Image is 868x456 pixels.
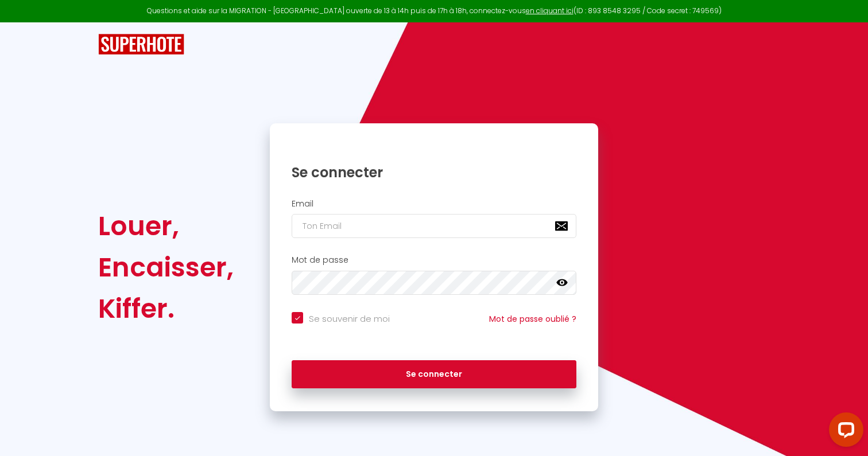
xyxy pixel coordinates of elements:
h2: Mot de passe [292,255,576,265]
div: Louer, [98,205,234,247]
div: Kiffer. [98,288,234,329]
a: en cliquant ici [526,6,573,15]
h1: Se connecter [292,163,576,181]
button: Se connecter [292,360,576,389]
h2: Email [292,199,576,209]
a: Mot de passe oublié ? [489,313,576,325]
input: Ton Email [292,214,576,238]
iframe: LiveChat chat widget [820,408,868,456]
div: Encaisser, [98,247,234,288]
img: SuperHote logo [98,34,184,55]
